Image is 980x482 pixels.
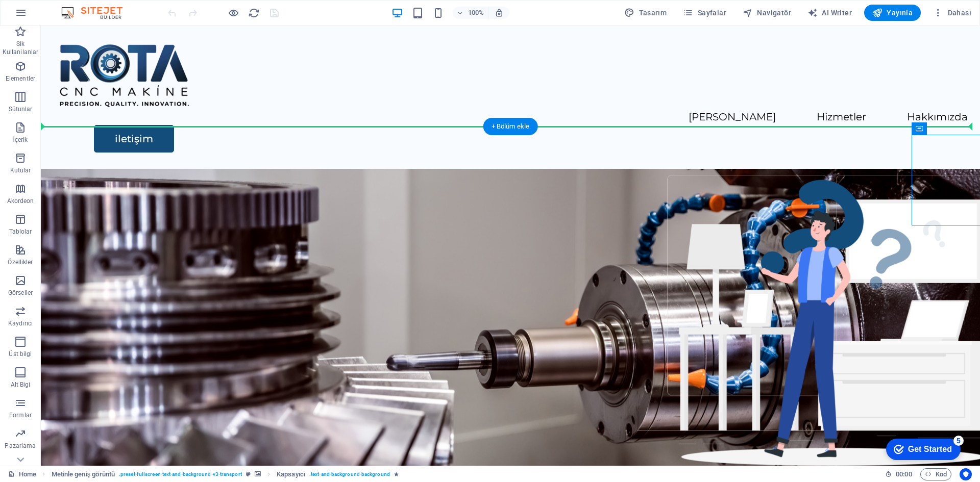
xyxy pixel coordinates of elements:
[9,350,32,358] p: Üst bilgi
[933,8,971,18] span: Dahası
[52,468,115,480] span: Seçmek için tıkla. Düzenlemek için çift tıkla
[495,8,504,17] i: Yeniden boyutlandırmada yakınlaştırma düzeyini seçilen cihaza uyacak şekilde otomatik olarak ayarla.
[8,468,36,480] a: Seçimi iptal etmek için tıkla. Sayfaları açmak için çift tıkla
[246,471,251,477] i: Bu element, özelleştirilebilir bir ön ayar
[52,468,399,480] nav: breadcrumb
[13,136,28,144] p: İçerik
[8,5,83,27] div: Get Started 5 items remaining, 0% complete
[394,471,399,477] i: Element bir animasyon içeriyor
[925,468,947,480] span: Kod
[929,5,975,21] button: Dahası
[6,74,35,83] p: Elementler
[903,470,904,478] span: :
[920,468,951,480] button: Kod
[8,289,33,297] p: Görseller
[483,118,538,135] div: + Bölüm ekle
[453,7,489,19] button: 100%
[309,468,390,480] span: . text-and-background-background
[864,5,921,21] button: Yayınla
[679,5,730,21] button: Sayfalar
[227,7,239,19] button: Ön izleme modundan çıkıp düzenlemeye devam etmek için buraya tıklayın
[30,11,74,20] div: Get Started
[9,411,32,419] p: Formlar
[872,8,913,18] span: Yayınla
[248,7,260,19] button: reload
[9,105,33,113] p: Sütunlar
[59,7,135,19] img: Editor Logo
[11,380,31,389] p: Alt Bigi
[255,471,261,477] i: Bu element, arka plan içeriyor
[960,468,972,480] button: Usercentrics
[620,5,671,21] button: Tasarım
[119,468,242,480] span: . preset-fullscreen-text-and-background-v3-transport
[885,468,912,480] h6: Oturum süresi
[248,7,260,19] i: Sayfayı yeniden yükleyin
[624,8,667,18] span: Tasarım
[9,227,32,236] p: Tablolar
[8,319,33,327] p: Kaydırıcı
[7,197,34,205] p: Akordeon
[8,258,33,266] p: Özellikler
[896,468,912,480] span: 00 00
[5,442,36,450] p: Pazarlama
[743,8,791,18] span: Navigatör
[683,8,726,18] span: Sayfalar
[277,468,305,480] span: Seçmek için tıkla. Düzenlemek için çift tıkla
[76,2,86,12] div: 5
[620,5,671,21] div: Tasarım (Ctrl+Alt+Y)
[803,5,856,21] button: AI Writer
[807,8,852,18] span: AI Writer
[468,7,484,19] h6: 100%
[10,166,31,174] p: Kutular
[739,5,795,21] button: Navigatör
